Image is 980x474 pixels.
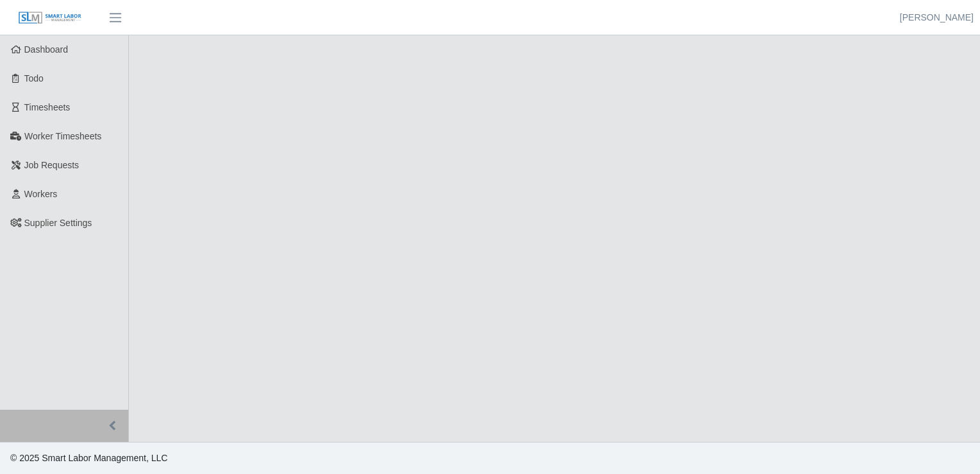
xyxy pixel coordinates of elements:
span: Todo [24,73,44,83]
a: [PERSON_NAME] [900,11,974,24]
span: Worker Timesheets [24,131,101,141]
span: Job Requests [24,160,80,170]
span: © 2025 Smart Labor Management, LLC [10,453,167,463]
span: Workers [24,189,58,199]
span: Supplier Settings [24,218,92,228]
img: SLM Logo [18,11,82,25]
span: Timesheets [24,102,71,112]
span: Dashboard [24,44,69,55]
